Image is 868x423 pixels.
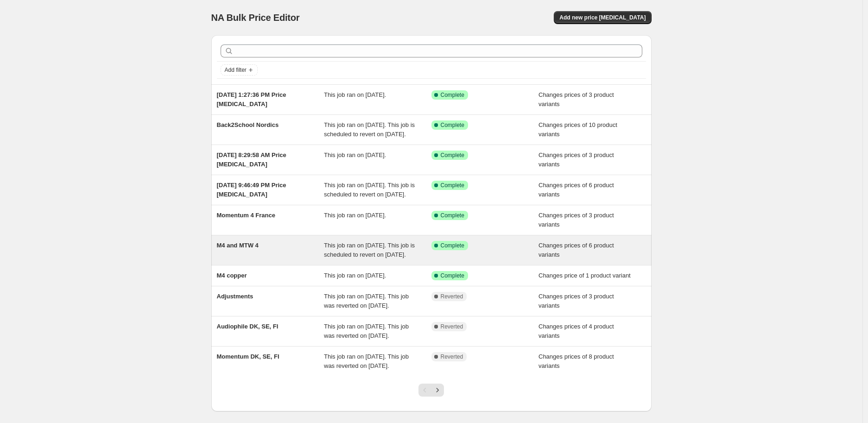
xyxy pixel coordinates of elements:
[539,272,631,279] span: Changes price of 1 product variant
[539,323,614,339] span: Changes prices of 4 product variants
[441,91,464,99] span: Complete
[211,13,300,23] span: NA Bulk Price Editor
[539,293,614,309] span: Changes prices of 3 product variants
[324,182,415,198] span: This job ran on [DATE]. This job is scheduled to revert on [DATE].
[554,11,651,24] button: Add new price [MEDICAL_DATA]
[324,152,386,158] span: This job ran on [DATE].
[324,353,409,369] span: This job ran on [DATE]. This job was reverted on [DATE].
[441,152,464,159] span: Complete
[441,353,463,360] span: Reverted
[539,353,614,369] span: Changes prices of 8 product variants
[324,293,409,309] span: This job ran on [DATE]. This job was reverted on [DATE].
[324,242,415,258] span: This job ran on [DATE]. This job is scheduled to revert on [DATE].
[441,272,464,279] span: Complete
[324,272,386,279] span: This job ran on [DATE].
[441,323,463,330] span: Reverted
[217,293,253,300] span: Adjustments
[217,152,286,168] span: [DATE] 8:29:58 AM Price [MEDICAL_DATA]
[221,64,258,76] button: Add filter
[559,14,646,21] span: Add new price [MEDICAL_DATA]
[539,91,614,107] span: Changes prices of 3 product variants
[225,66,247,74] span: Add filter
[539,152,614,168] span: Changes prices of 3 product variants
[324,91,386,98] span: This job ran on [DATE].
[539,242,614,258] span: Changes prices of 6 product variants
[217,242,259,249] span: M4 and MTW 4
[431,384,444,397] button: Next
[539,212,614,228] span: Changes prices of 3 product variants
[539,121,617,138] span: Changes prices of 10 product variants
[441,242,464,249] span: Complete
[418,384,444,397] nav: Pagination
[217,182,286,198] span: [DATE] 9:46:49 PM Price [MEDICAL_DATA]
[441,212,464,219] span: Complete
[217,353,279,360] span: Momentum DK, SE, FI
[441,293,463,300] span: Reverted
[324,212,386,219] span: This job ran on [DATE].
[441,121,464,129] span: Complete
[539,182,614,198] span: Changes prices of 6 product variants
[217,272,247,279] span: M4 copper
[324,121,415,138] span: This job ran on [DATE]. This job is scheduled to revert on [DATE].
[217,323,279,330] span: Audiophile DK, SE, FI
[441,182,464,189] span: Complete
[217,212,275,219] span: Momentum 4 France
[217,91,286,107] span: [DATE] 1:27:36 PM Price [MEDICAL_DATA]
[324,323,409,339] span: This job ran on [DATE]. This job was reverted on [DATE].
[217,121,279,128] span: Back2School Nordics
